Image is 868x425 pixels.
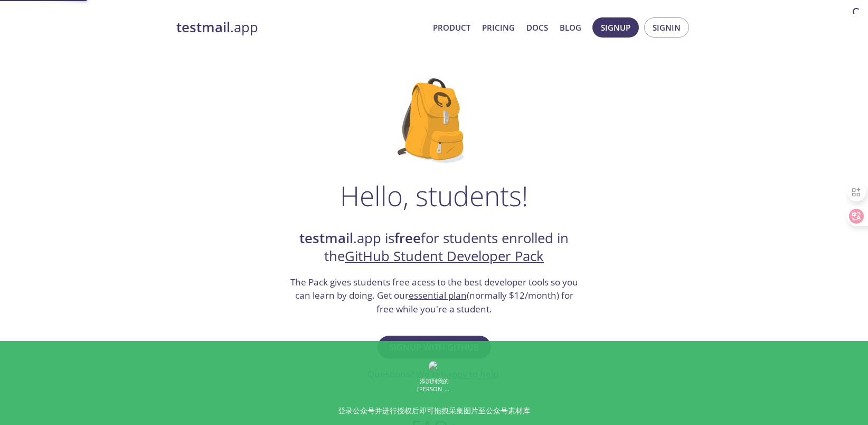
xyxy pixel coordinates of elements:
button: Signin [644,17,689,38]
button: Signup with GitHub [378,336,491,359]
strong: testmail [176,18,230,36]
a: Product [433,21,470,34]
h1: Hello, students! [340,180,528,211]
button: Signup [592,17,639,38]
a: essential plan [409,289,467,301]
a: Pricing [482,21,515,34]
a: testmail.app [176,19,424,36]
span: Signin [653,21,681,34]
a: Docs [526,21,548,34]
h2: .app is for students enrolled in the [289,229,579,266]
a: GitHub Student Developer Pack [345,247,544,265]
span: Signup [601,21,630,34]
img: github-student-backpack.png [398,78,471,163]
a: Blog [560,21,581,34]
h3: The Pack gives students free acess to the best developer tools so you can learn by doing. Get our... [289,275,579,316]
strong: testmail [299,229,353,247]
strong: free [394,229,421,247]
span: Signup with GitHub [389,340,479,355]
